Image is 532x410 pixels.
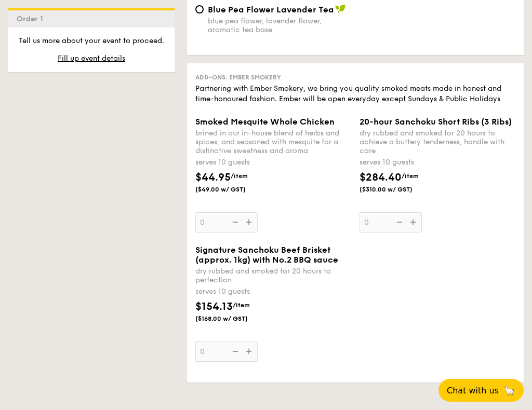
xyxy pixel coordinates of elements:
span: /item [233,302,250,309]
span: ($310.00 w/ GST) [360,185,417,194]
span: /item [402,172,419,180]
span: Blue Pea Flower Lavender Tea [208,5,334,15]
button: Chat with us🦙 [438,379,524,402]
div: Partnering with Ember Smokery, we bring you quality smoked meats made in honest and time-honoured... [195,84,515,104]
div: serves 10 guests [360,157,515,168]
div: dry rubbed and smoked for 20 hours to perfection [195,267,351,284]
span: ($168.00 w/ GST) [195,315,252,323]
span: Fill up event details [58,54,125,63]
img: icon-vegan.f8ff3823.svg [335,4,345,13]
span: $284.40 [360,171,402,184]
span: Smoked Mesquite Whole Chicken [195,117,335,127]
div: serves 10 guests [195,286,351,297]
span: Signature Sanchoku Beef Brisket (approx. 1kg) with No.2 BBQ sauce [195,245,338,265]
div: brined in our in-house blend of herbs and spices, and seasoned with mesquite for a distinctive sw... [195,129,351,155]
span: Chat with us [447,386,499,395]
span: 🦙 [503,385,515,397]
span: $154.13 [195,300,233,313]
div: dry rubbed and smoked for 20 hours to achieve a buttery tenderness, handle with care [360,129,515,155]
span: Order 1 [17,15,47,23]
div: serves 10 guests [195,157,351,168]
span: /item [231,172,248,180]
div: blue pea flower, lavender flower, aromatic tea base [208,17,351,34]
span: ($49.00 w/ GST) [195,185,252,194]
p: Tell us more about your event to proceed. [17,36,166,46]
span: $44.95 [195,171,231,184]
span: 20-hour Sanchoku Short Ribs (3 Ribs) [360,117,512,127]
input: Blue Pea Flower Lavender Teablue pea flower, lavender flower, aromatic tea base [195,5,204,13]
span: Add-ons: Ember Smokery [195,74,281,81]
